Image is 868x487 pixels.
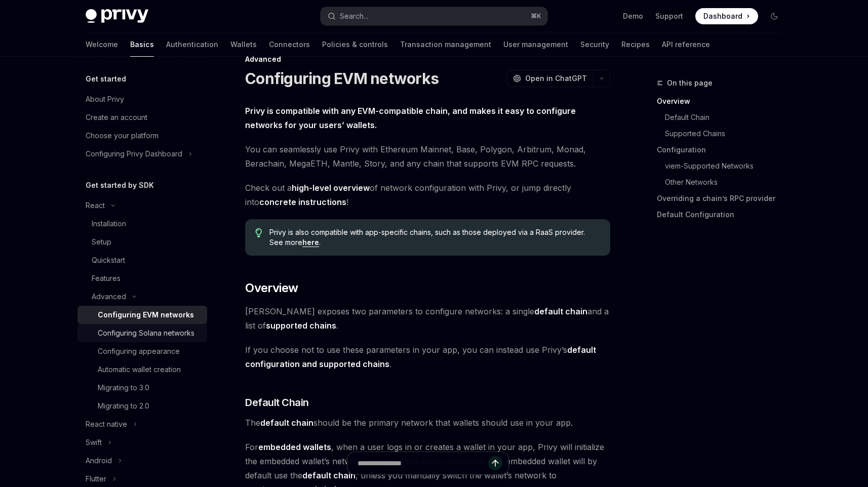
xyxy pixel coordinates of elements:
[98,400,149,412] div: Migrating to 2.0
[77,397,207,415] a: Migrating to 2.0
[488,456,502,470] button: Send message
[77,233,207,251] a: Setup
[665,126,791,142] a: Supported Chains
[245,106,576,130] strong: Privy is compatible with any EVM-compatible chain, and makes it easy to configure networks for yo...
[534,306,587,316] strong: default chain
[86,436,102,449] div: Swift
[657,207,791,223] a: Default Configuration
[766,8,782,24] button: Toggle dark mode
[92,218,126,230] div: Installation
[665,158,791,174] a: viem-Supported Networks
[98,363,181,376] div: Automatic wallet creation
[86,111,147,124] div: Create an account
[230,32,257,57] a: Wallets
[266,320,336,331] strong: supported chains
[86,179,154,191] h5: Get started by SDK
[269,227,600,248] span: Privy is also compatible with app-specific chains, such as those deployed via a RaaS provider. Se...
[665,174,791,190] a: Other Networks
[98,382,149,394] div: Migrating to 3.0
[321,7,547,25] button: Search...⌘K
[503,32,568,57] a: User management
[77,108,207,127] a: Create an account
[92,272,121,285] div: Features
[531,12,541,20] span: ⌘ K
[86,148,182,160] div: Configuring Privy Dashboard
[695,8,758,24] a: Dashboard
[77,360,207,379] a: Automatic wallet creation
[667,77,713,89] span: On this page
[623,11,643,21] a: Demo
[86,130,159,142] div: Choose your platform
[245,304,610,333] span: [PERSON_NAME] exposes two parameters to configure networks: a single and a list of .
[266,320,336,331] a: supported chains
[77,215,207,233] a: Installation
[665,109,791,126] a: Default Chain
[322,32,388,57] a: Policies & controls
[166,32,218,57] a: Authentication
[245,416,610,430] span: The should be the primary network that wallets should use in your app.
[86,93,124,105] div: About Privy
[86,199,105,212] div: React
[92,254,125,266] div: Quickstart
[77,342,207,360] a: Configuring appearance
[292,183,370,193] a: high-level overview
[703,11,742,21] span: Dashboard
[77,306,207,324] a: Configuring EVM networks
[77,324,207,342] a: Configuring Solana networks
[260,418,313,428] strong: default chain
[269,32,310,57] a: Connectors
[657,93,791,109] a: Overview
[340,10,368,22] div: Search...
[245,181,610,209] span: Check out a of network configuration with Privy, or jump directly into !
[86,418,127,430] div: React native
[245,343,610,371] span: If you choose not to use these parameters in your app, you can instead use Privy’s .
[525,73,587,84] span: Open in ChatGPT
[86,73,126,85] h5: Get started
[580,32,609,57] a: Security
[621,32,650,57] a: Recipes
[92,236,111,248] div: Setup
[302,238,319,247] a: here
[92,291,126,303] div: Advanced
[245,280,298,296] span: Overview
[245,54,610,64] div: Advanced
[130,32,154,57] a: Basics
[86,455,112,467] div: Android
[245,69,439,88] h1: Configuring EVM networks
[655,11,683,21] a: Support
[77,269,207,288] a: Features
[259,197,346,208] a: concrete instructions
[77,379,207,397] a: Migrating to 3.0
[534,306,587,317] a: default chain
[77,127,207,145] a: Choose your platform
[86,32,118,57] a: Welcome
[657,190,791,207] a: Overriding a chain’s RPC provider
[98,345,180,357] div: Configuring appearance
[98,309,194,321] div: Configuring EVM networks
[400,32,491,57] a: Transaction management
[77,251,207,269] a: Quickstart
[506,70,593,87] button: Open in ChatGPT
[245,142,610,171] span: You can seamlessly use Privy with Ethereum Mainnet, Base, Polygon, Arbitrum, Monad, Berachain, Me...
[245,395,309,410] span: Default Chain
[255,228,262,237] svg: Tip
[258,442,331,452] strong: embedded wallets
[77,90,207,108] a: About Privy
[657,142,791,158] a: Configuration
[86,9,148,23] img: dark logo
[98,327,194,339] div: Configuring Solana networks
[662,32,710,57] a: API reference
[86,473,106,485] div: Flutter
